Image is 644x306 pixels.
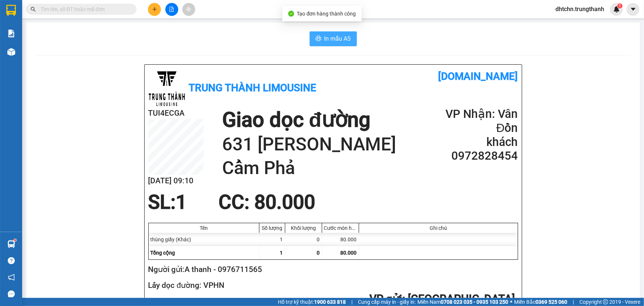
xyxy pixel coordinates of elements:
div: thùng giấy (Khác) [149,233,259,246]
button: printerIn mẫu A5 [310,31,357,46]
span: 0 [317,250,320,256]
span: notification [8,274,15,281]
span: Tổng cộng [151,250,175,256]
sup: 1 [617,3,623,8]
img: logo-vxr [6,5,16,16]
span: search [31,7,36,12]
button: caret-down [627,3,640,16]
span: ⚪️ [510,300,512,303]
span: question-circle [8,257,15,264]
span: Tạo đơn hàng thành công [297,11,356,17]
div: 0 [285,233,322,246]
div: 1 [259,233,285,246]
img: warehouse-icon [7,48,15,56]
button: file-add [165,3,178,16]
span: message [8,290,15,297]
div: 80.000 [322,233,359,246]
span: check-circle [288,11,294,17]
strong: 0369 525 060 [535,299,567,305]
span: caret-down [630,6,637,13]
span: 1 [176,191,187,214]
span: 1 [280,250,283,256]
span: aim [186,7,191,12]
span: copyright [603,299,608,305]
div: Số lượng [261,225,283,231]
span: file-add [169,7,174,12]
span: Miền Bắc [514,298,567,306]
strong: 1900 633 818 [314,299,346,305]
span: SL: [148,191,176,214]
span: 1 [619,3,621,8]
span: dhtchn.trungthanh [550,4,610,14]
span: plus [152,7,157,12]
h2: Lấy dọc đường: VPHN [148,279,515,292]
h2: khách [429,135,518,149]
span: | [573,298,574,306]
h1: 631 [PERSON_NAME] Cẩm Phả [222,133,429,180]
div: CC : 80.000 [214,191,320,213]
b: Trung Thành Limousine [189,82,317,94]
div: Cước món hàng [324,225,357,231]
button: aim [182,3,195,16]
span: Miền Nam [417,298,508,306]
h2: VP Nhận: Vân Đồn [429,107,518,135]
span: Cung cấp máy in - giấy in: [358,298,416,306]
sup: 1 [14,239,16,241]
span: 80.000 [341,250,357,256]
h2: [DATE] 09:10 [148,175,204,187]
button: plus [148,3,161,16]
img: solution-icon [7,30,15,37]
span: | [351,298,352,306]
div: Tên [151,225,257,231]
img: logo.jpg [148,70,185,107]
span: In mẫu A5 [324,34,351,43]
span: Hỗ trợ kỹ thuật: [278,298,346,306]
div: Khối lượng [287,225,320,231]
h2: 0972828454 [429,149,518,163]
img: warehouse-icon [7,240,15,248]
h1: Giao dọc đường [222,107,429,133]
input: Tìm tên, số ĐT hoặc mã đơn [41,5,128,13]
img: icon-new-feature [613,6,620,13]
h2: TUI4ECGA [148,107,204,119]
span: printer [316,35,321,42]
h2: Người gửi: A thanh - 0976711565 [148,263,515,276]
span: VP gửi [370,292,403,305]
strong: 0708 023 035 - 0935 103 250 [441,299,508,305]
div: Ghi chú [361,225,516,231]
b: [DOMAIN_NAME] [438,70,518,82]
